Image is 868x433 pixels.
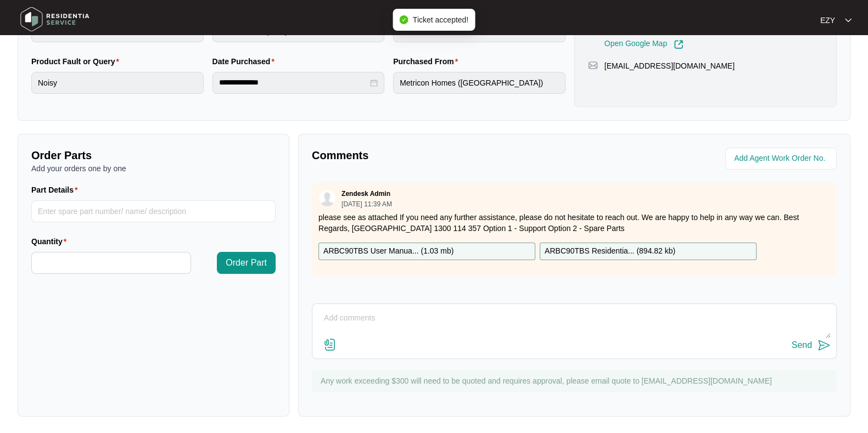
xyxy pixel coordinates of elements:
span: Order Part [226,256,267,269]
img: map-pin [588,60,598,70]
p: Any work exceeding $300 will need to be quoted and requires approval, please email quote to [EMAI... [321,375,831,386]
p: ARBC90TBS Residentia... ( 894.82 kb ) [545,245,675,257]
img: dropdown arrow [845,18,852,23]
a: Open Google Map [604,40,684,49]
p: [DATE] 11:39 AM [341,201,392,207]
p: EZY [820,15,835,26]
label: Quantity [31,236,71,247]
p: Order Parts [31,148,276,163]
input: Add Agent Work Order No. [734,152,830,165]
input: Product Fault or Query [31,72,204,94]
input: Purchased From [393,72,565,94]
label: Purchased From [393,56,462,67]
input: Quantity [32,252,191,273]
p: Comments [312,148,567,163]
img: Link-External [674,40,684,49]
button: Order Part [217,252,276,274]
img: residentia service logo [16,3,93,36]
label: Product Fault or Query [31,56,124,67]
input: Date Purchased [219,77,368,88]
img: send-icon.svg [817,339,831,352]
label: Date Purchased [212,56,279,67]
img: file-attachment-doc.svg [323,338,337,351]
p: please see as attached If you need any further assistance, please do not hesitate to reach out. W... [318,212,830,234]
label: Part Details [31,184,82,195]
div: Send [792,340,812,350]
p: ARBC90TBS User Manua... ( 1.03 mb ) [323,245,453,257]
img: user.svg [319,190,335,206]
button: Send [792,338,831,353]
span: check-circle [400,15,408,24]
p: Add your orders one by one [31,163,276,174]
p: Zendesk Admin [341,189,390,198]
p: [EMAIL_ADDRESS][DOMAIN_NAME] [604,60,735,71]
input: Part Details [31,200,276,222]
span: Ticket accepted! [413,15,468,24]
